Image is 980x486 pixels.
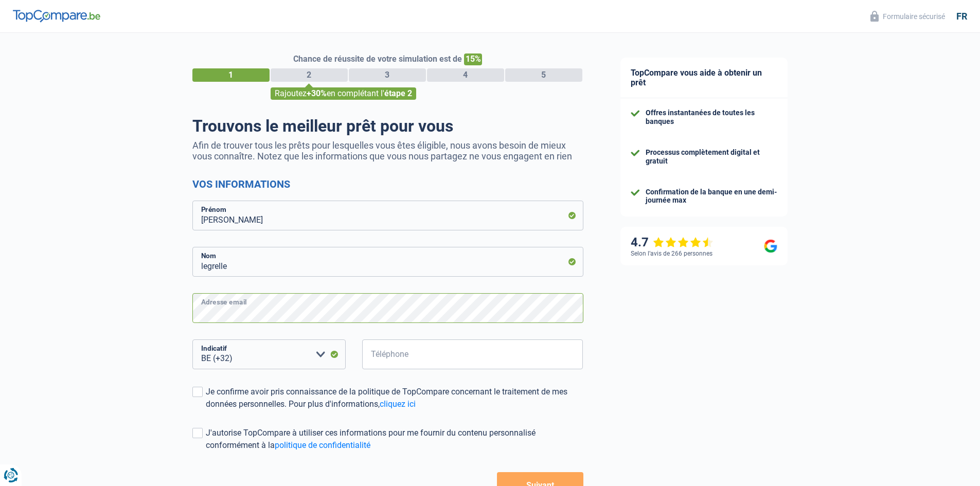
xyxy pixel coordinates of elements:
span: 15% [464,53,482,65]
h2: Vos informations [192,178,583,190]
div: 1 [192,68,270,82]
div: 5 [505,68,582,82]
h1: Trouvons le meilleur prêt pour vous [192,116,583,136]
p: Afin de trouver tous les prêts pour lesquelles vous êtes éligible, nous avons besoin de mieux vou... [192,140,583,161]
div: Confirmation de la banque en une demi-journée max [646,188,777,205]
div: Je confirme avoir pris connaissance de la politique de TopCompare concernant le traitement de mes... [206,386,583,410]
div: 4 [427,68,504,82]
div: fr [956,11,967,22]
span: Chance de réussite de votre simulation est de [293,54,462,64]
div: Selon l’avis de 266 personnes [631,250,712,257]
span: +30% [307,88,327,98]
button: Formulaire sécurisé [864,8,951,25]
img: TopCompare Logo [13,10,100,22]
input: 401020304 [362,339,583,369]
div: TopCompare vous aide à obtenir un prêt [620,58,788,98]
div: Rajoutez en complétant l' [271,87,416,100]
div: Processus complètement digital et gratuit [646,148,777,166]
div: 3 [349,68,426,82]
div: 2 [271,68,348,82]
div: J'autorise TopCompare à utiliser ces informations pour me fournir du contenu personnalisé conform... [206,427,583,452]
div: 4.7 [631,235,714,250]
a: politique de confidentialité [275,440,370,450]
div: Offres instantanées de toutes les banques [646,109,777,126]
a: cliquez ici [380,399,416,409]
span: étape 2 [384,88,412,98]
